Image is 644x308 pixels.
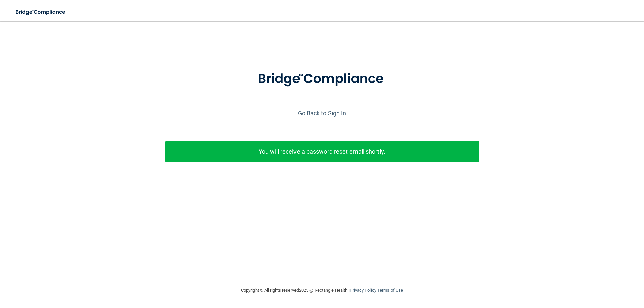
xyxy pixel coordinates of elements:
[244,62,400,97] img: bridge_compliance_login_screen.278c3ca4.svg
[10,5,72,19] img: bridge_compliance_login_screen.278c3ca4.svg
[350,288,376,293] a: Privacy Policy
[377,288,403,293] a: Terms of Use
[298,110,346,117] a: Go Back to Sign In
[170,146,474,157] p: You will receive a password reset email shortly.
[200,280,444,301] div: Copyright © All rights reserved 2025 @ Rectangle Health | |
